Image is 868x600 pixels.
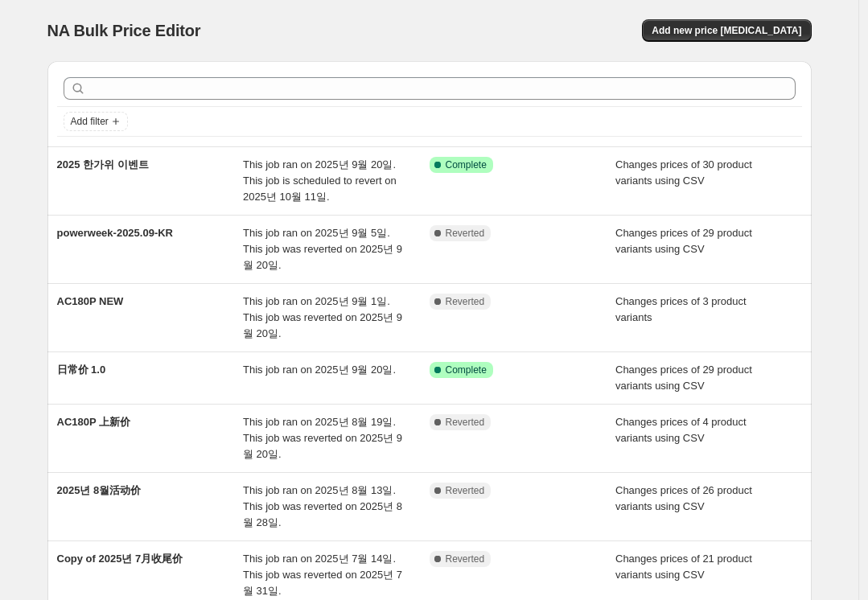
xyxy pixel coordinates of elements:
[71,115,109,128] span: Add filter
[652,24,801,37] span: Add new price [MEDICAL_DATA]
[243,364,396,376] span: This job ran on 2025년 9월 20일.
[446,364,487,376] span: Complete
[57,158,149,171] span: 2025 한가위 이벤트
[615,553,752,581] span: Changes prices of 21 product variants using CSV
[243,227,402,271] span: This job ran on 2025년 9월 5일. This job was reverted on 2025년 9월 20일.
[615,295,747,323] span: Changes prices of 3 product variants
[243,416,402,460] span: This job ran on 2025년 8월 19일. This job was reverted on 2025년 9월 20일.
[243,295,402,339] span: This job ran on 2025년 9월 1일. This job was reverted on 2025년 9월 20일.
[243,158,397,203] span: This job ran on 2025년 9월 20일. This job is scheduled to revert on 2025년 10월 11일.
[57,227,174,239] span: powerweek-2025.09-KR
[615,416,747,444] span: Changes prices of 4 product variants using CSV
[64,112,128,131] button: Add filter
[615,158,752,187] span: Changes prices of 30 product variants using CSV
[57,484,142,496] span: 2025년 8월活动价
[243,553,402,597] span: This job ran on 2025년 7월 14일. This job was reverted on 2025년 7월 31일.
[57,364,106,376] span: 日常价 1.0
[243,484,402,528] span: This job ran on 2025년 8월 13일. This job was reverted on 2025년 8월 28일.
[615,227,752,255] span: Changes prices of 29 product variants using CSV
[446,553,485,565] span: Reverted
[446,158,487,171] span: Complete
[642,19,811,42] button: Add new price [MEDICAL_DATA]
[57,553,183,565] span: Copy of 2025년 7月收尾价
[47,22,201,39] span: NA Bulk Price Editor
[615,364,752,392] span: Changes prices of 29 product variants using CSV
[57,416,131,428] span: AC180P 上新价
[446,227,485,240] span: Reverted
[446,295,485,308] span: Reverted
[615,484,752,512] span: Changes prices of 26 product variants using CSV
[446,416,485,429] span: Reverted
[446,484,485,497] span: Reverted
[57,295,124,307] span: AC180P NEW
